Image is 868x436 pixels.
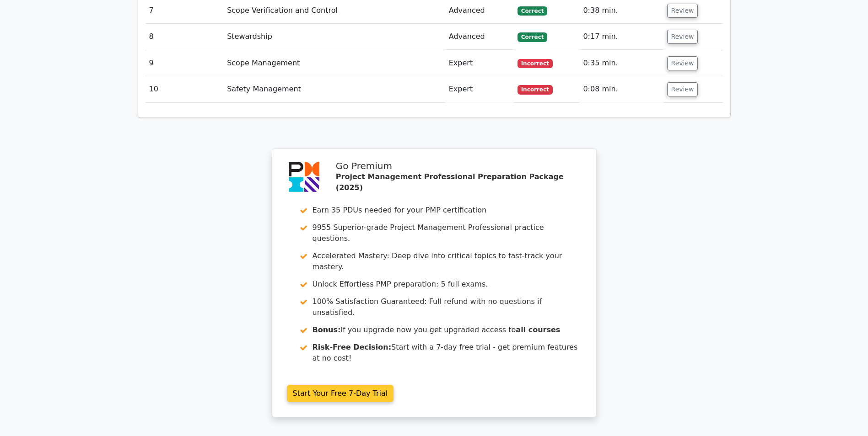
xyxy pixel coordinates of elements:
button: Review [667,56,698,70]
span: Correct [518,32,547,42]
span: Correct [518,6,547,16]
button: Review [667,4,698,18]
a: Start Your Free 7-Day Trial [287,385,394,402]
td: 0:35 min. [579,50,663,76]
span: Incorrect [518,85,553,94]
td: 10 [146,76,224,102]
td: 0:08 min. [579,76,663,102]
button: Review [667,30,698,44]
td: 8 [146,24,224,50]
td: Scope Management [223,50,445,76]
td: Expert [445,50,514,76]
td: Advanced [445,24,514,50]
td: 9 [146,50,224,76]
td: Stewardship [223,24,445,50]
td: 0:17 min. [579,24,663,50]
td: Expert [445,76,514,102]
td: Safety Management [223,76,445,102]
span: Incorrect [518,59,553,68]
button: Review [667,82,698,96]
